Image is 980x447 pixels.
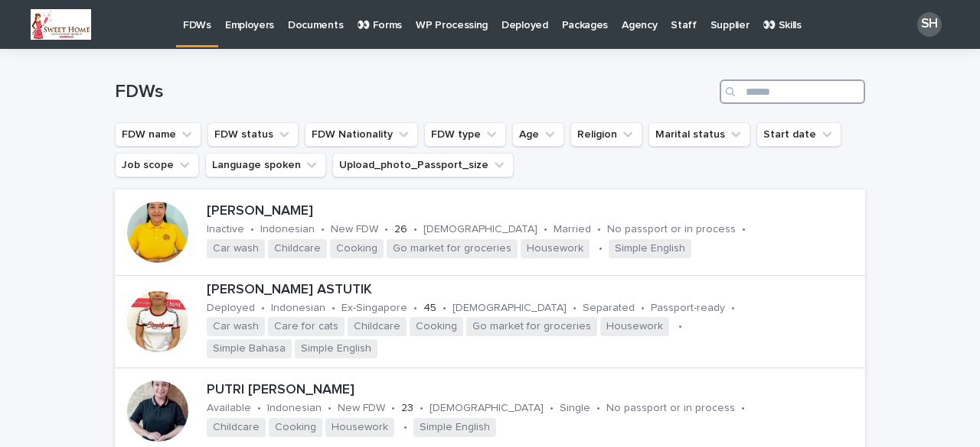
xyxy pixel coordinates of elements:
[424,122,506,147] button: FDW type
[115,81,714,103] h1: FDWs
[410,317,463,336] span: Cooking
[207,122,299,147] button: FDW status
[452,302,567,315] p: [DEMOGRAPHIC_DATA]
[207,418,266,437] span: Childcare
[607,223,736,236] p: No passport or in process
[207,382,859,399] p: PUTRI [PERSON_NAME]
[741,402,745,415] p: •
[325,418,394,437] span: Housework
[207,203,859,220] p: [PERSON_NAME]
[115,122,201,147] button: FDW name
[321,223,325,236] p: •
[348,317,407,336] span: Childcare
[328,402,332,415] p: •
[570,122,642,147] button: Religion
[267,402,322,415] p: Indonesian
[260,223,315,236] p: Indonesian
[554,223,591,236] p: Married
[423,223,537,236] p: [DEMOGRAPHIC_DATA]
[756,122,841,147] button: Start date
[544,223,547,236] p: •
[420,402,423,415] p: •
[207,317,265,336] span: Car wash
[512,122,564,147] button: Age
[305,122,418,147] button: FDW Nationality
[394,223,407,236] p: 26
[597,223,601,236] p: •
[331,223,378,236] p: New FDW
[413,418,496,437] span: Simple English
[403,421,407,434] p: •
[720,79,865,104] input: Search
[917,12,942,37] div: SH
[115,189,865,276] a: [PERSON_NAME]Inactive•Indonesian•New FDW•26•[DEMOGRAPHIC_DATA]•Married•No passport or in process•...
[384,223,388,236] p: •
[268,239,327,258] span: Childcare
[596,402,600,415] p: •
[207,282,859,299] p: [PERSON_NAME] ASTUTIK
[330,239,384,258] span: Cooking
[271,302,325,315] p: Indonesian
[641,302,645,315] p: •
[115,153,199,177] button: Job scope
[600,317,669,336] span: Housework
[413,223,417,236] p: •
[205,153,326,177] button: Language spoken
[332,153,514,177] button: Upload_photo_Passport_size
[207,339,292,358] span: Simple Bahasa
[550,402,554,415] p: •
[401,402,413,415] p: 23
[423,302,436,315] p: 45
[207,239,265,258] span: Car wash
[261,302,265,315] p: •
[207,223,244,236] p: Inactive
[609,239,691,258] span: Simple English
[207,302,255,315] p: Deployed
[387,239,518,258] span: Go market for groceries
[466,317,597,336] span: Go market for groceries
[583,302,635,315] p: Separated
[250,223,254,236] p: •
[430,402,544,415] p: [DEMOGRAPHIC_DATA]
[742,223,746,236] p: •
[606,402,735,415] p: No passport or in process
[443,302,446,315] p: •
[332,302,335,315] p: •
[573,302,577,315] p: •
[391,402,395,415] p: •
[599,242,603,255] p: •
[521,239,590,258] span: Housework
[648,122,750,147] button: Marital status
[413,302,417,315] p: •
[207,402,251,415] p: Available
[295,339,377,358] span: Simple English
[341,302,407,315] p: Ex-Singapore
[338,402,385,415] p: New FDW
[115,276,865,368] a: [PERSON_NAME] ASTUTIKDeployed•Indonesian•Ex-Singapore•45•[DEMOGRAPHIC_DATA]•Separated•Passport-re...
[651,302,725,315] p: Passport-ready
[257,402,261,415] p: •
[268,317,345,336] span: Care for cats
[731,302,735,315] p: •
[269,418,322,437] span: Cooking
[560,402,590,415] p: Single
[678,320,682,333] p: •
[31,9,91,40] img: ncPOkRrFJUUIEYEYuzfrDyLxuHKTA-3tTAXeLZiUA6I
